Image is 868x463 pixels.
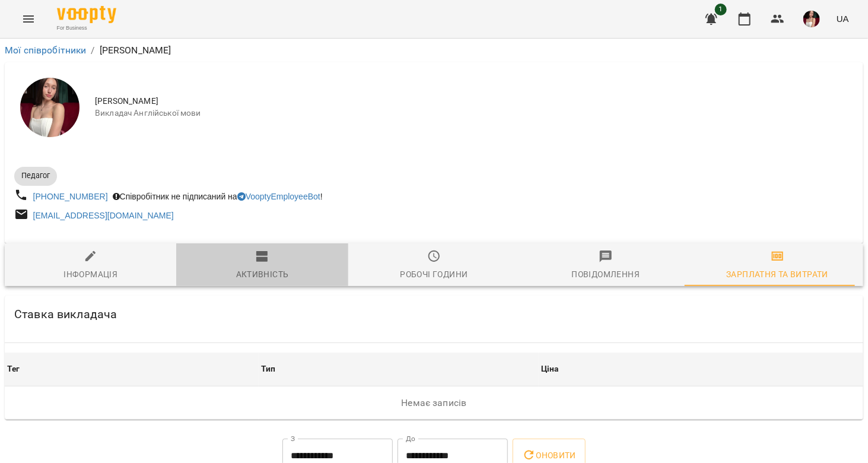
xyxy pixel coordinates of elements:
a: [PHONE_NUMBER] [33,192,108,201]
a: [EMAIL_ADDRESS][DOMAIN_NAME] [33,211,174,220]
a: VooptyEmployeeBot [237,192,320,201]
th: Тег [5,353,259,386]
span: UA [837,12,849,25]
p: [PERSON_NAME] [100,43,171,58]
div: Активність [236,267,289,281]
div: Повідомлення [572,267,640,281]
img: Voopty Logo [57,6,116,23]
span: Педагог [14,170,57,181]
nav: breadcrumb [5,43,863,58]
li: / [91,43,95,58]
div: Робочі години [400,267,468,281]
button: UA [832,8,854,30]
img: Дудіна Крістіна [20,78,80,137]
span: [PERSON_NAME] [95,96,854,107]
div: Інформація [63,267,117,281]
button: Menu [14,5,43,33]
p: Немає записів [7,396,861,410]
div: Зарплатня та Витрати [726,267,828,281]
a: Мої співробітники [5,45,87,56]
th: Тип [259,353,539,386]
span: For Business [57,24,116,32]
img: 59be0d6c32f31d9bcb4a2b9b97589b8b.jpg [803,11,820,27]
th: Ціна [539,353,863,386]
span: 1 [715,4,727,15]
span: Оновити [522,448,576,462]
span: Викладач Англійської мови [95,107,854,119]
div: Співробітник не підписаний на ! [110,188,325,205]
h6: Ставка викладача [14,305,117,324]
